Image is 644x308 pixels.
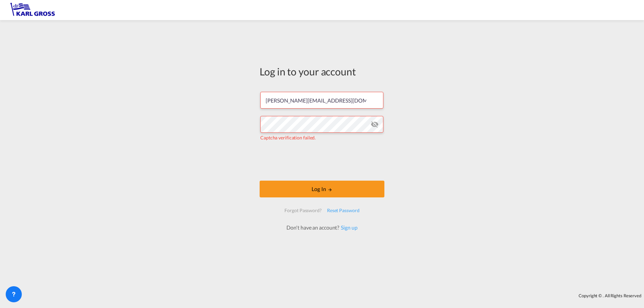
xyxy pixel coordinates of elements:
[282,204,324,217] div: Forgot Password?
[260,181,384,197] button: LOGIN
[260,135,316,140] span: Captcha verification failed.
[260,64,384,78] div: Log in to your account
[279,224,365,231] div: Don't have an account?
[324,204,362,217] div: Reset Password
[339,224,357,231] a: Sign up
[371,120,379,128] md-icon: icon-eye-off
[271,148,373,174] iframe: reCAPTCHA
[10,3,55,18] img: 3269c73066d711f095e541db4db89301.png
[260,92,383,109] input: Enter email/phone number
